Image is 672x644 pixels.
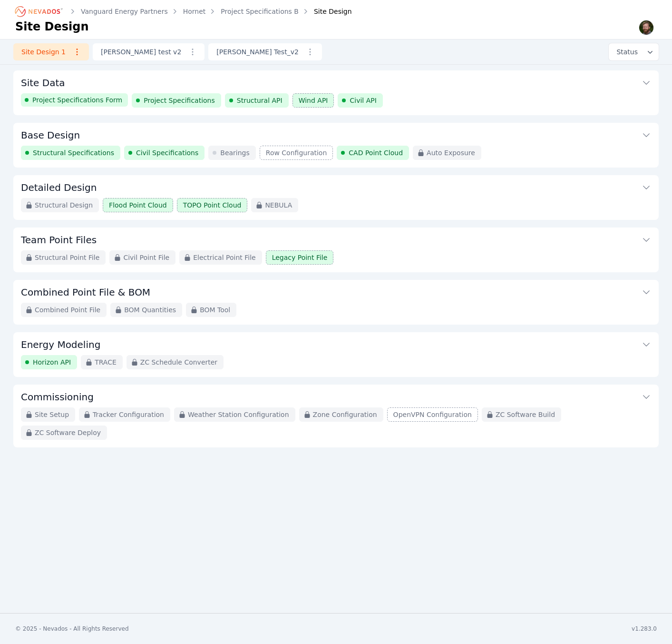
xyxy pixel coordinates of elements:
h3: Team Point Files [21,233,97,247]
span: BOM Tool [200,305,230,315]
h3: Site Data [21,76,65,89]
div: CommissioningSite SetupTracker ConfigurationWeather Station ConfigurationZone ConfigurationOpenVP... [13,385,659,447]
h3: Commissioning [21,390,94,404]
div: Site DataProject Specifications FormProject SpecificationsStructural APIWind APICivil API [13,70,659,115]
span: Flood Point Cloud [109,200,167,210]
span: Project Specifications [144,96,215,105]
button: Energy Modeling [21,332,651,355]
div: Base DesignStructural SpecificationsCivil SpecificationsBearingsRow ConfigurationCAD Point CloudA... [13,123,659,168]
h3: Energy Modeling [21,338,100,351]
span: Row Configuration [266,148,327,158]
h3: Base Design [21,129,80,142]
span: Legacy Point File [272,253,328,262]
nav: Breadcrumb [15,4,352,19]
span: Structural Point File [35,253,99,262]
div: Team Point FilesStructural Point FileCivil Point FileElectrical Point FileLegacy Point File [13,228,659,272]
span: Weather Station Configuration [188,410,289,419]
span: Project Specifications Form [32,95,122,105]
span: Auto Exposure [427,148,475,158]
span: TOPO Point Cloud [183,200,242,210]
span: OpenVPN Configuration [393,410,472,419]
button: Status [609,43,659,60]
h1: Site Design [15,19,89,34]
a: Site Design 1 [13,43,89,60]
span: Tracker Configuration [93,410,164,419]
span: Civil Point File [123,253,169,262]
button: Combined Point File & BOM [21,280,651,303]
span: Combined Point File [35,305,100,315]
span: Status [613,47,638,57]
span: ZC Software Build [496,410,555,419]
a: Project Specifications B [221,7,299,16]
a: [PERSON_NAME] Test_v2 [208,43,322,60]
span: ZC Software Deploy [35,428,101,437]
a: [PERSON_NAME] test v2 [93,43,205,60]
a: Hornet [183,7,206,16]
button: Team Point Files [21,228,651,250]
span: CAD Point Cloud [349,148,403,158]
div: Detailed DesignStructural DesignFlood Point CloudTOPO Point CloudNEBULA [13,175,659,220]
h3: Detailed Design [21,181,97,194]
div: v1.283.0 [632,625,657,633]
span: Bearings [220,148,250,158]
span: NEBULA [265,200,292,210]
span: ZC Schedule Converter [140,357,217,367]
button: Commissioning [21,385,651,407]
img: Sam Prest [639,20,654,35]
span: Civil Specifications [136,148,198,158]
span: TRACE [95,357,117,367]
div: Combined Point File & BOMCombined Point FileBOM QuantitiesBOM Tool [13,280,659,325]
a: Vanguard Energy Partners [81,7,168,16]
div: © 2025 - Nevados - All Rights Reserved [15,625,129,633]
span: Zone Configuration [313,410,377,419]
button: Detailed Design [21,175,651,198]
button: Site Data [21,70,651,93]
span: Civil API [350,96,376,105]
span: Site Setup [35,410,69,419]
div: Site Design [301,7,352,16]
span: Structural API [237,96,282,105]
span: Structural Specifications [33,148,114,158]
div: Energy ModelingHorizon APITRACEZC Schedule Converter [13,332,659,377]
span: Electrical Point File [193,253,255,262]
span: BOM Quantities [124,305,176,315]
button: Base Design [21,123,651,146]
span: Horizon API [33,357,71,367]
span: Structural Design [35,200,93,210]
h3: Combined Point File & BOM [21,286,150,299]
span: Wind API [299,96,328,105]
